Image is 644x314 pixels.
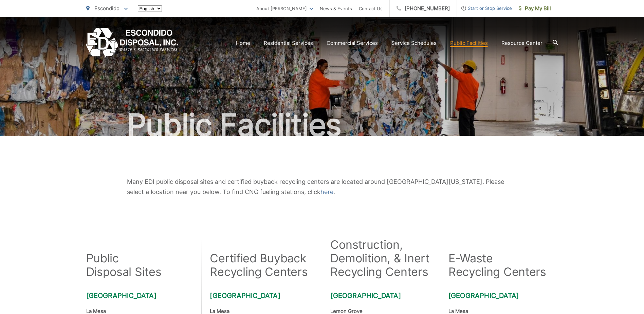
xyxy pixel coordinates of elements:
h3: [GEOGRAPHIC_DATA] [86,292,193,300]
h2: Public Disposal Sites [86,251,162,279]
h3: [GEOGRAPHIC_DATA] [210,292,308,300]
a: Resource Center [501,39,542,47]
h3: [GEOGRAPHIC_DATA] [330,292,431,300]
a: Residential Services [264,39,313,47]
span: Pay My Bill [519,4,551,13]
span: Escondido [94,5,119,12]
a: Public Facilities [450,39,488,47]
h2: Construction, Demolition, & Inert Recycling Centers [330,238,431,279]
span: Many EDI public disposal sites and certified buyback recycling centers are located around [GEOGRA... [127,178,504,195]
h1: Public Facilities [86,108,558,142]
h2: E-Waste Recycling Centers [448,251,546,279]
a: EDCD logo. Return to the homepage. [86,28,178,58]
a: Service Schedules [391,39,437,47]
a: News & Events [320,4,352,13]
h2: Certified Buyback Recycling Centers [210,251,308,279]
a: Home [236,39,250,47]
a: About [PERSON_NAME] [256,4,313,13]
select: Select a language [138,5,162,12]
a: Commercial Services [327,39,378,47]
a: Contact Us [359,4,383,13]
h3: [GEOGRAPHIC_DATA] [448,292,558,300]
a: here [320,187,333,197]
